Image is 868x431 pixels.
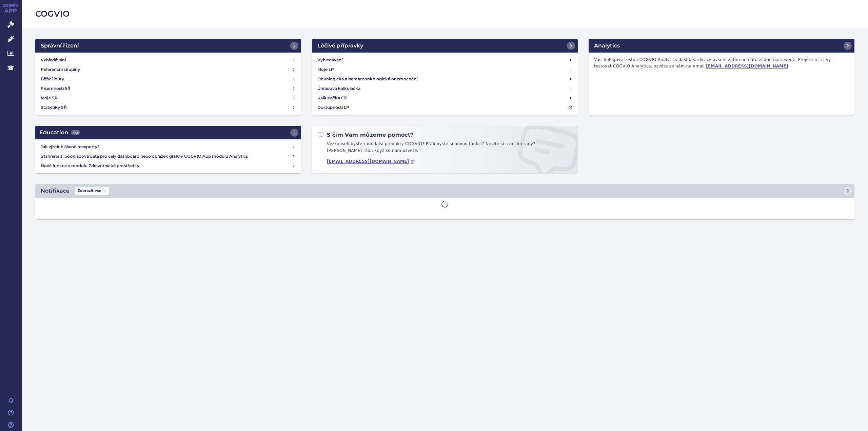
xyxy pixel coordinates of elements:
[317,66,334,73] h4: Moje LP
[317,141,572,157] p: Vyzkoušeli byste rádi další produkty COGVIO? Přáli byste si novou funkci? Nevíte si s něčím rady?...
[41,42,79,50] h2: Správní řízení
[35,184,854,198] a: NotifikaceZobrazit vše
[315,84,575,93] a: Úhradová kalkulačka
[312,39,578,53] a: Léčivé přípravky
[41,104,67,111] h4: Statistiky SŘ
[327,159,415,164] a: [EMAIL_ADDRESS][DOMAIN_NAME]
[315,65,575,74] a: Moje LP
[41,57,66,63] h4: Vyhledávání
[317,76,417,82] h4: Onkologická a hematoonkologická onemocnění
[38,55,298,65] a: Vyhledávání
[317,42,363,50] h2: Léčivé přípravky
[315,103,575,112] a: Dostupnosti LP
[41,95,58,101] h4: Moje SŘ
[317,131,414,139] h2: S čím Vám můžeme pomoct?
[41,85,71,92] h4: Písemnosti SŘ
[317,57,342,63] h4: Vyhledávání
[38,93,298,103] a: Moje SŘ
[315,93,575,103] a: Kalkulačka CP
[41,153,292,160] h4: Stáhněte si podkladová data pro celý dashboard nebo obrázek grafu v COGVIO App modulu Analytics
[75,187,109,195] span: Zobrazit vše
[38,152,298,161] a: Stáhněte si podkladová data pro celý dashboard nebo obrázek grafu v COGVIO App modulu Analytics
[41,76,64,82] h4: Běžící lhůty
[35,39,301,53] a: Správní řízení
[594,42,620,50] h2: Analytics
[317,95,347,101] h4: Kalkulačka CP
[39,129,80,137] h2: Education
[41,162,292,169] h4: Nové funkce v modulu Zdravotnické prostředky
[315,74,575,84] a: Onkologická a hematoonkologická onemocnění
[317,104,349,111] h4: Dostupnosti LP
[38,103,298,112] a: Statistiky SŘ
[589,39,854,53] a: Analytics
[38,142,298,152] a: Jak zjistit hlášené reexporty?
[41,143,292,150] h4: Jak zjistit hlášené reexporty?
[41,187,70,195] h2: Notifikace
[71,130,80,135] span: 442
[38,74,298,84] a: Běžící lhůty
[38,84,298,93] a: Písemnosti SŘ
[317,85,360,92] h4: Úhradová kalkulačka
[35,126,301,139] a: Education442
[315,55,575,65] a: Vyhledávání
[38,161,298,171] a: Nové funkce v modulu Zdravotnické prostředky
[35,8,854,20] h2: COGVIO
[38,65,298,74] a: Referenční skupiny
[591,55,852,71] p: Vaši kolegové testují COGVIO Analytics dashboardy, vy ovšem zatím nemáte žádné nastavené. Přejete...
[706,64,788,68] a: [EMAIL_ADDRESS][DOMAIN_NAME]
[41,66,80,73] h4: Referenční skupiny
